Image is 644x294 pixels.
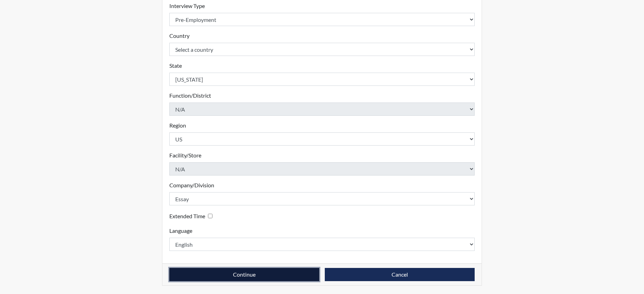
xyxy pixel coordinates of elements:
div: Checking this box will provide the interviewee with an accomodation of extra time to answer each ... [169,211,215,221]
label: Facility/Store [169,151,201,160]
label: Region [169,121,186,130]
label: Function/District [169,91,211,100]
label: Extended Time [169,212,205,220]
button: Continue [169,268,319,281]
label: Interview Type [169,2,205,10]
label: Company/Division [169,181,214,189]
button: Cancel [325,268,475,281]
label: Language [169,227,192,235]
label: Country [169,32,190,40]
label: State [169,62,182,70]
